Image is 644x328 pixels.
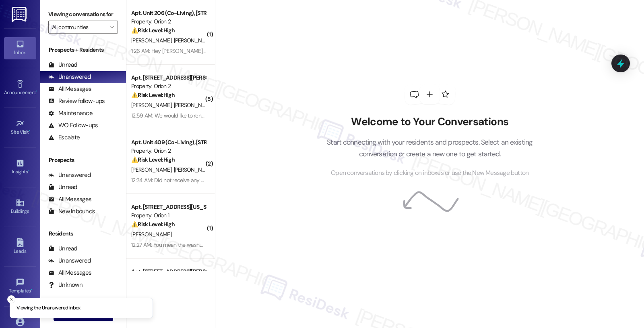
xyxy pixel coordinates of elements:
[17,305,80,312] p: Viewing the Unanswered inbox
[4,117,36,139] a: Site Visit •
[48,171,91,179] div: Unanswered
[131,203,206,211] div: Apt. [STREET_ADDRESS][US_STATE]
[131,221,175,228] strong: ⚠️ Risk Level: High
[48,97,105,105] div: Review follow-ups
[131,231,171,238] span: [PERSON_NAME]
[4,37,36,59] a: Inbox
[40,229,126,238] div: Residents
[174,166,217,173] span: [PERSON_NAME]
[48,183,77,191] div: Unread
[131,47,422,55] div: 1:26 AM: Hey [PERSON_NAME], for some reason during the night there's a password lock on the therm...
[131,166,174,173] span: [PERSON_NAME]
[131,37,174,44] span: [PERSON_NAME]
[131,267,206,276] div: Apt. [STREET_ADDRESS][PERSON_NAME]
[131,82,206,90] div: Property: Orion 2
[7,295,15,303] button: Close toast
[52,21,105,34] input: All communities
[48,121,98,130] div: WO Follow-ups
[131,138,206,147] div: Apt. Unit 409 (Co-Living), [STREET_ADDRESS][PERSON_NAME]
[315,137,545,160] p: Start connecting with your residents and prospects. Select an existing conversation or create a n...
[131,74,206,82] div: Apt. [STREET_ADDRESS][PERSON_NAME][PERSON_NAME]
[4,275,36,297] a: Templates •
[48,281,83,289] div: Unknown
[131,177,276,184] div: 12:34 AM: Did not receive any amendments for the work order
[28,168,29,173] span: •
[131,9,206,17] div: Apt. Unit 206 (Co-Living), [STREET_ADDRESS][PERSON_NAME]
[131,101,174,109] span: [PERSON_NAME]
[131,156,175,163] strong: ⚠️ Risk Level: High
[131,91,175,99] strong: ⚠️ Risk Level: High
[48,207,95,216] div: New Inbounds
[4,236,36,258] a: Leads
[315,116,545,128] h2: Welcome to Your Conversations
[174,37,217,44] span: [PERSON_NAME]
[48,8,118,21] label: Viewing conversations for
[48,195,91,204] div: All Messages
[12,7,28,22] img: ResiDesk Logo
[174,101,217,109] span: [PERSON_NAME]
[31,287,32,292] span: •
[48,61,77,69] div: Unread
[4,196,36,218] a: Buildings
[131,241,440,248] div: 12:27 AM: You mean the washing machine? He said a part had burned out and I think he's coming bac...
[48,244,77,253] div: Unread
[48,85,91,93] div: All Messages
[131,27,175,34] strong: ⚠️ Risk Level: High
[131,17,206,26] div: Property: Orion 2
[48,73,91,81] div: Unanswered
[4,156,36,178] a: Insights •
[48,109,93,118] div: Maintenance
[29,128,30,134] span: •
[48,269,91,277] div: All Messages
[331,168,528,178] span: Open conversations by clicking on inboxes or use the New Message button
[36,88,37,94] span: •
[131,147,206,155] div: Property: Orion 2
[109,24,114,30] i: 
[40,156,126,164] div: Prospects
[131,211,206,220] div: Property: Orion 1
[40,46,126,54] div: Prospects + Residents
[48,133,80,142] div: Escalate
[48,257,91,265] div: Unanswered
